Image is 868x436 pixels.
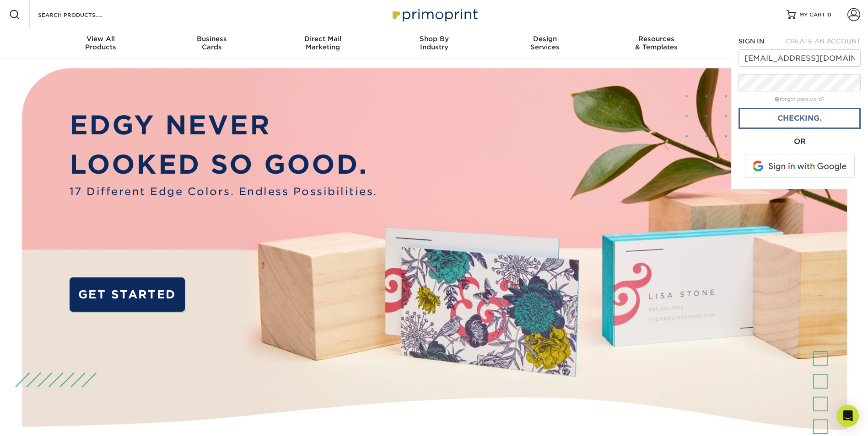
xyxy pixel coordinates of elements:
span: Business [156,35,267,43]
a: Shop ByIndustry [378,29,490,58]
a: Direct MailMarketing [267,29,378,58]
input: Email [739,49,861,67]
a: Resources& Templates [601,29,712,58]
div: Products [45,35,156,51]
span: SIGN IN [739,37,764,45]
div: Marketing [267,35,378,51]
p: EDGY NEVER [70,106,377,144]
div: & Templates [601,35,712,51]
a: Checking. [739,108,861,129]
div: Services [490,35,601,51]
span: Direct Mail [267,35,378,43]
div: Industry [378,35,490,51]
div: & Support [712,35,823,51]
span: 0 [827,11,831,18]
div: OR [739,136,861,147]
a: BusinessCards [156,29,267,58]
a: DesignServices [490,29,601,58]
a: View AllProducts [45,29,156,58]
span: Resources [601,35,712,43]
div: Open Intercom Messenger [837,405,859,427]
span: Shop By [378,35,490,43]
span: Contact [712,35,823,43]
a: Contact& Support [712,29,823,58]
p: LOOKED SO GOOD. [70,145,377,184]
a: GET STARTED [70,277,185,312]
span: Design [490,35,601,43]
img: Primoprint [388,5,480,24]
div: Cards [156,35,267,51]
input: SEARCH PRODUCTS..... [37,9,126,20]
span: CREATE AN ACCOUNT [785,37,861,45]
span: View All [45,35,156,43]
a: forgot password? [775,96,825,102]
span: MY CART [799,11,825,19]
span: 17 Different Edge Colors. Endless Possibilities. [70,184,377,199]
